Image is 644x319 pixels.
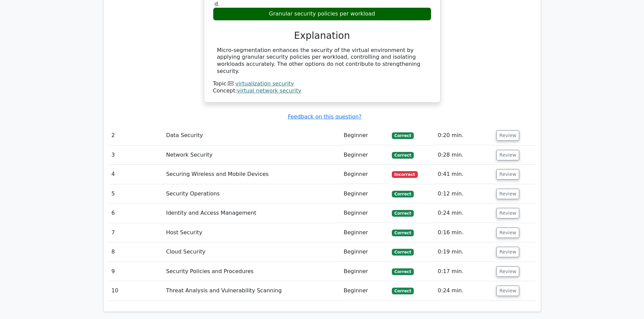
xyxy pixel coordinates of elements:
div: Granular security policies per workload [213,7,431,21]
td: 6 [109,204,164,223]
span: Correct [392,191,414,197]
td: 4 [109,165,164,184]
td: 0:24 min. [435,204,494,223]
td: Beginner [341,262,389,281]
span: Correct [392,249,414,256]
div: Concept: [213,87,431,95]
span: Correct [392,210,414,217]
button: Review [496,208,519,218]
button: Review [496,286,519,296]
td: Host Security [163,223,341,242]
td: 0:20 min. [435,126,494,145]
button: Review [496,247,519,257]
button: Review [496,150,519,160]
span: Correct [392,152,414,159]
span: Correct [392,132,414,139]
td: 7 [109,223,164,242]
span: Incorrect [392,171,418,178]
td: Identity and Access Management [163,204,341,223]
span: d. [215,1,220,7]
td: Beginner [341,165,389,184]
td: Beginner [341,204,389,223]
button: Review [496,228,519,238]
td: Beginner [341,223,389,242]
span: Correct [392,268,414,275]
td: Data Security [163,126,341,145]
td: Cloud Security [163,242,341,262]
td: 8 [109,242,164,262]
button: Review [496,130,519,141]
td: 0:24 min. [435,281,494,300]
td: Security Operations [163,184,341,204]
td: 0:41 min. [435,165,494,184]
td: 3 [109,145,164,165]
h3: Explanation [217,30,427,42]
span: Correct [392,288,414,294]
td: 0:28 min. [435,145,494,165]
a: Feedback on this question? [288,113,361,120]
td: Network Security [163,145,341,165]
td: Beginner [341,281,389,300]
td: Security Policies and Procedures [163,262,341,281]
td: Beginner [341,184,389,204]
td: Securing Wireless and Mobile Devices [163,165,341,184]
td: Beginner [341,145,389,165]
td: Threat Analysis and Vulnerability Scanning [163,281,341,300]
td: 0:19 min. [435,242,494,262]
td: 10 [109,281,164,300]
a: virtualization security [235,80,294,87]
td: 0:12 min. [435,184,494,204]
td: Beginner [341,242,389,262]
td: Beginner [341,126,389,145]
button: Review [496,266,519,277]
button: Review [496,189,519,199]
td: 0:17 min. [435,262,494,281]
div: Micro-segmentation enhances the security of the virtual environment by applying granular security... [217,47,427,75]
td: 0:16 min. [435,223,494,242]
a: virtual network security [237,87,301,94]
div: Topic: [213,80,431,87]
td: 2 [109,126,164,145]
button: Review [496,169,519,180]
td: 5 [109,184,164,204]
span: Correct [392,230,414,236]
td: 9 [109,262,164,281]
